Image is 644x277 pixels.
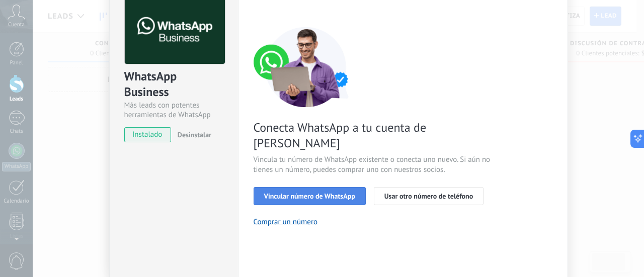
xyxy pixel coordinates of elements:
div: WhatsApp Business [124,68,223,101]
button: Vincular número de WhatsApp [254,187,366,205]
span: Usar otro número de teléfono [384,193,473,200]
span: Vincular número de WhatsApp [264,193,355,200]
span: Conecta WhatsApp a tu cuenta de [PERSON_NAME] [254,120,493,151]
button: Desinstalar [174,127,211,142]
div: Más leads con potentes herramientas de WhatsApp [124,101,223,120]
span: Desinstalar [178,130,211,139]
img: connect number [254,27,359,107]
span: Vincula tu número de WhatsApp existente o conecta uno nuevo. Si aún no tienes un número, puedes c... [254,155,493,175]
button: Comprar un número [254,217,318,227]
button: Usar otro número de teléfono [374,187,484,205]
span: instalado [125,127,171,142]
